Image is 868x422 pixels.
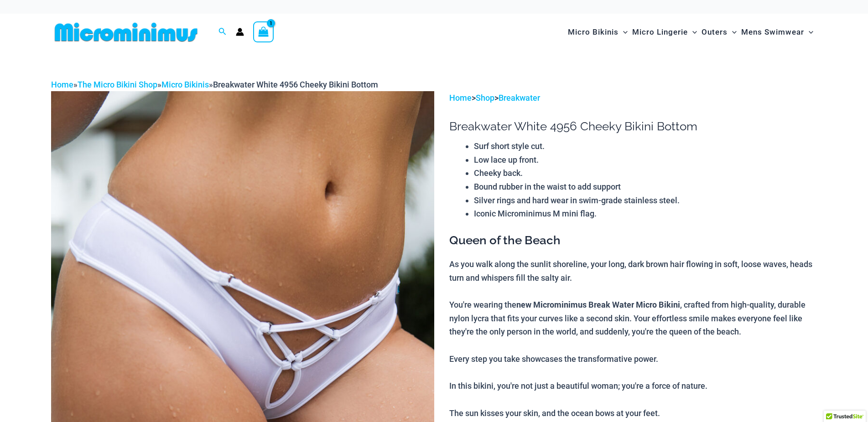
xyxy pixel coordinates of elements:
[51,80,73,89] a: Home
[51,80,378,89] span: » » »
[619,21,628,44] span: Menu Toggle
[51,22,201,42] img: MM SHOP LOGO FLAT
[253,21,274,42] a: View Shopping Cart, 1 items
[474,153,817,167] li: Low lace up front.
[516,299,680,310] b: new Microminimus Break Water Micro Bikini
[630,18,699,46] a: Micro LingerieMenu ToggleMenu Toggle
[474,180,817,194] li: Bound rubber in the waist to add support
[476,93,494,103] a: Shop
[564,17,817,47] nav: Site Navigation
[728,21,737,44] span: Menu Toggle
[568,21,619,44] span: Micro Bikinis
[741,21,804,44] span: Mens Swimwear
[474,207,817,221] li: Iconic Microminimus M mini flag.
[449,119,817,134] h1: Breakwater White 4956 Cheeky Bikini Bottom
[804,21,813,44] span: Menu Toggle
[449,91,817,105] p: > >
[474,194,817,207] li: Silver rings and hard wear in swim-grade stainless steel.
[218,26,227,38] a: Search icon link
[449,93,472,103] a: Home
[499,93,540,103] a: Breakwater
[702,21,728,44] span: Outers
[78,80,157,89] a: The Micro Bikini Shop
[566,18,630,46] a: Micro BikinisMenu ToggleMenu Toggle
[161,80,209,89] a: Micro Bikinis
[449,233,817,248] h3: Queen of the Beach
[474,166,817,180] li: Cheeky back.
[739,18,816,46] a: Mens SwimwearMenu ToggleMenu Toggle
[474,139,817,153] li: Surf short style cut.
[213,80,378,89] span: Breakwater White 4956 Cheeky Bikini Bottom
[699,18,739,46] a: OutersMenu ToggleMenu Toggle
[688,21,697,44] span: Menu Toggle
[632,21,688,44] span: Micro Lingerie
[236,28,244,36] a: Account icon link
